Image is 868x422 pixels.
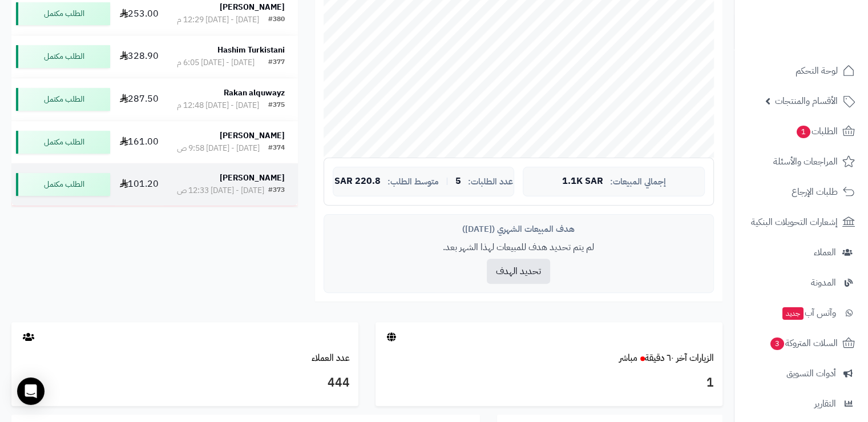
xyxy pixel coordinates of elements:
[16,45,110,68] div: الطلب مكتمل
[16,88,110,111] div: الطلب مكتمل
[17,377,45,405] div: Open Intercom Messenger
[610,177,666,187] span: إجمالي المبيعات:
[741,57,861,85] a: لوحة التحكم
[455,176,461,187] span: 5
[775,93,838,109] span: الأقسام والمنتجات
[782,307,804,320] span: جديد
[741,299,861,327] a: وآتس آبجديد
[770,337,784,350] span: 3
[220,172,285,184] strong: [PERSON_NAME]
[224,87,285,99] strong: Rakan alquwayz
[741,178,861,206] a: طلبات الإرجاع
[177,14,259,26] div: [DATE] - [DATE] 12:29 م
[814,396,836,412] span: التقارير
[741,329,861,357] a: السلات المتروكة3
[468,177,513,187] span: عدد الطلبات:
[781,305,836,321] span: وآتس آب
[796,63,838,79] span: لوحة التحكم
[619,351,637,365] small: مباشر
[333,241,705,254] p: لم يتم تحديد هدف للمبيعات لهذا الشهر بعد.
[786,365,836,381] span: أدوات التسويق
[268,143,285,154] div: #374
[177,57,255,69] div: [DATE] - [DATE] 6:05 م
[115,163,164,206] td: 101.20
[487,259,550,284] button: تحديد الهدف
[741,239,861,266] a: العملاء
[115,121,164,163] td: 161.00
[773,154,838,170] span: المراجعات والأسئلة
[384,373,714,393] h3: 1
[177,100,259,111] div: [DATE] - [DATE] 12:48 م
[387,177,439,187] span: متوسط الطلب:
[792,184,838,200] span: طلبات الإرجاع
[16,2,110,25] div: الطلب مكتمل
[562,176,603,187] span: 1.1K SAR
[177,185,264,196] div: [DATE] - [DATE] 12:33 ص
[814,244,836,260] span: العملاء
[741,148,861,175] a: المراجعات والأسئلة
[796,123,838,139] span: الطلبات
[268,14,285,26] div: #380
[20,373,350,393] h3: 444
[751,214,838,230] span: إشعارات التحويلات البنكية
[769,335,838,351] span: السلات المتروكة
[16,173,110,196] div: الطلب مكتمل
[220,130,285,142] strong: [PERSON_NAME]
[741,269,861,296] a: المدونة
[741,360,861,387] a: أدوات التسويق
[619,351,714,365] a: الزيارات آخر ٦٠ دقيقةمباشر
[333,223,705,235] div: هدف المبيعات الشهري ([DATE])
[741,208,861,236] a: إشعارات التحويلات البنكية
[811,275,836,291] span: المدونة
[741,390,861,417] a: التقارير
[16,131,110,154] div: الطلب مكتمل
[312,351,350,365] a: عدد العملاء
[220,1,285,13] strong: [PERSON_NAME]
[334,176,381,187] span: 220.8 SAR
[797,126,810,138] span: 1
[177,143,260,154] div: [DATE] - [DATE] 9:58 ص
[268,100,285,111] div: #375
[446,177,449,186] span: |
[115,78,164,120] td: 287.50
[268,57,285,69] div: #377
[741,118,861,145] a: الطلبات1
[115,35,164,78] td: 328.90
[268,185,285,196] div: #373
[217,44,285,56] strong: Hashim Turkistani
